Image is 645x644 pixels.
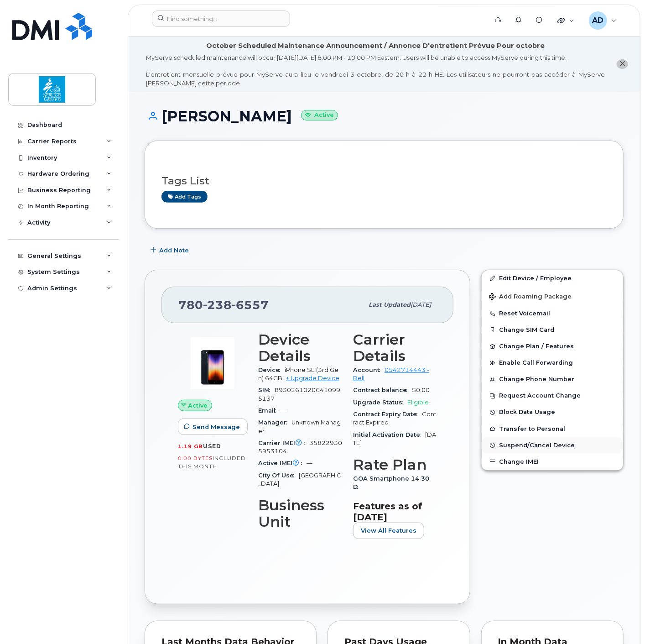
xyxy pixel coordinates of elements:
button: Change Plan / Features [482,338,623,355]
button: Change IMEI [482,454,623,470]
button: Suspend/Cancel Device [482,437,623,454]
span: Account [353,367,385,373]
button: Enable Call Forwarding [482,355,623,371]
span: SIM [258,387,275,393]
button: Reset Voicemail [482,305,623,322]
h3: Features as of [DATE] [353,501,437,523]
a: + Upgrade Device [286,375,339,382]
button: Request Account Change [482,387,623,404]
h1: [PERSON_NAME] [145,108,624,124]
span: Contract balance [353,387,412,393]
span: Device [258,367,285,373]
span: GOA Smartphone 14 30D [353,475,429,490]
h3: Business Unit [258,497,342,530]
span: Last updated [369,301,411,308]
a: Edit Device / Employee [482,270,623,287]
span: Change Plan / Features [499,343,574,350]
span: Email [258,407,281,414]
span: Add Note [159,246,189,255]
span: [GEOGRAPHIC_DATA] [258,472,341,487]
h3: Device Details [258,331,342,364]
span: 89302610206410995137 [258,387,340,402]
img: image20231002-3703462-1angbar.jpeg [185,336,240,391]
small: Active [301,110,338,120]
span: iPhone SE (3rd Gen) 64GB [258,367,338,382]
span: Unknown Manager [258,419,341,434]
span: View All Features [361,526,416,535]
button: View All Features [353,523,424,539]
span: $0.00 [412,387,430,393]
button: Transfer to Personal [482,421,623,437]
span: [DATE] [353,431,436,446]
span: Add Roaming Package [489,293,572,302]
button: Change Phone Number [482,371,623,387]
span: Active IMEI [258,460,307,466]
span: Active [188,401,208,410]
button: Add Note [145,242,197,259]
span: included this month [178,455,246,470]
button: Add Roaming Package [482,287,623,305]
span: 6557 [232,298,269,312]
span: 780 [178,298,269,312]
span: Eligible [407,399,429,406]
span: Suspend/Cancel Device [499,442,575,449]
a: 0542714443 - Bell [353,367,429,382]
span: used [203,443,221,450]
h3: Tags List [161,175,607,187]
span: 0.00 Bytes [178,455,213,461]
span: Send Message [192,423,240,431]
a: Add tags [161,191,208,202]
span: 238 [203,298,232,312]
span: Enable Call Forwarding [499,360,573,367]
h3: Rate Plan [353,456,437,473]
span: — [307,460,312,466]
span: Carrier IMEI [258,440,309,446]
button: Block Data Usage [482,404,623,420]
span: City Of Use [258,472,299,479]
span: Initial Activation Date [353,431,425,438]
span: 1.19 GB [178,443,203,450]
span: Contract Expiry Date [353,411,422,418]
span: Manager [258,419,291,426]
div: MyServe scheduled maintenance will occur [DATE][DATE] 8:00 PM - 10:00 PM Eastern. Users will be u... [146,53,605,87]
span: [DATE] [411,301,431,308]
button: close notification [617,59,628,69]
h3: Carrier Details [353,331,437,364]
button: Send Message [178,419,248,435]
div: October Scheduled Maintenance Announcement / Annonce D'entretient Prévue Pour octobre [206,41,545,51]
span: — [281,407,286,414]
span: Upgrade Status [353,399,407,406]
button: Change SIM Card [482,322,623,338]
